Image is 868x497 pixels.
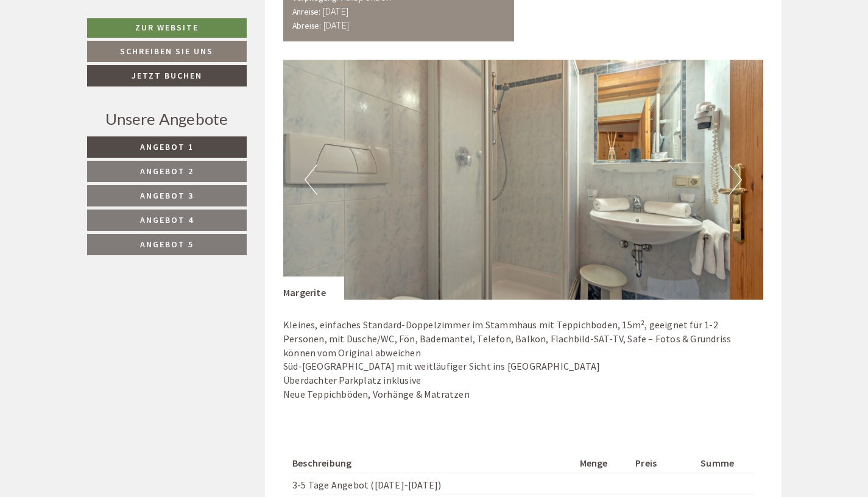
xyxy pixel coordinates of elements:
small: Abreise: [292,21,322,31]
span: Angebot 1 [140,141,194,152]
a: Jetzt buchen [87,65,247,86]
span: Angebot 4 [140,214,194,225]
td: 3-5 Tage Angebot ([DATE]-[DATE]) [292,473,575,495]
span: Angebot 5 [140,239,194,250]
div: Margerite [283,277,344,300]
a: Zur Website [87,18,247,38]
small: Anreise: [292,7,321,17]
button: Senden [407,321,480,342]
span: Angebot 3 [140,190,194,201]
b: [DATE] [323,19,349,31]
div: [GEOGRAPHIC_DATA] [19,36,193,46]
button: Next [729,164,742,195]
a: Schreiben Sie uns [87,41,247,62]
p: Kleines, einfaches Standard-Doppelzimmer im Stammhaus mit Teppichboden, 15m², geeignet für 1-2 Pe... [283,318,763,401]
b: [DATE] [323,5,348,17]
small: 17:32 [19,60,193,68]
th: Menge [575,454,630,473]
th: Summe [696,454,753,473]
span: Angebot 2 [140,166,194,177]
img: image [283,60,763,300]
th: Beschreibung [292,454,575,473]
div: [DATE] [217,10,262,30]
th: Preis [630,454,696,473]
div: Guten Tag, wie können wir Ihnen helfen? [10,33,199,71]
button: Previous [305,164,317,195]
div: Unsere Angebote [87,108,247,130]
